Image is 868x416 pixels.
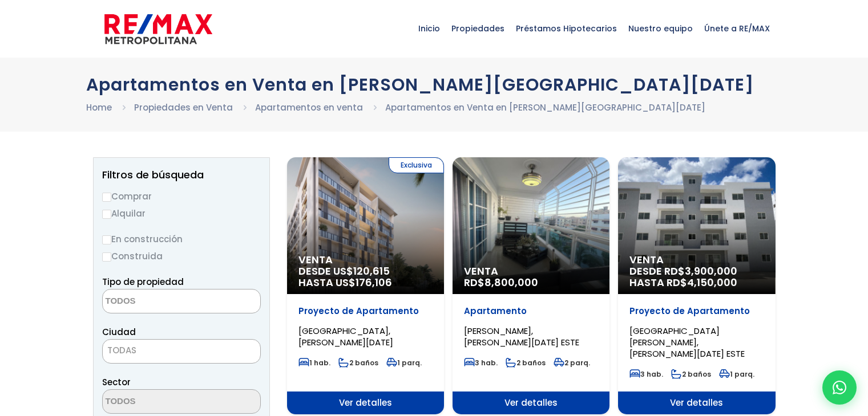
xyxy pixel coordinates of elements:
label: Comprar [102,189,261,203]
input: En construcción [102,235,111,244]
span: Ver detalles [618,391,775,414]
h2: Filtros de búsqueda [102,169,261,181]
h1: Apartamentos en Venta en [PERSON_NAME][GEOGRAPHIC_DATA][DATE] [86,75,782,95]
p: Apartamento [464,305,598,317]
span: TODAS [107,344,136,356]
img: remax-metropolitana-logo [104,12,212,46]
a: Venta RD$8,800,000 Apartamento [PERSON_NAME], [PERSON_NAME][DATE] ESTE 3 hab. 2 baños 2 parq. Ver... [453,157,609,414]
span: Venta [629,254,764,266]
span: 1 hab. [298,358,330,368]
span: Tipo de propiedad [102,276,184,288]
span: Ver detalles [453,391,609,414]
span: DESDE RD$ [629,266,764,288]
label: Alquilar [102,206,261,221]
span: Ver detalles [287,391,444,414]
input: Construida [102,252,111,262]
a: Propiedades en Venta [134,101,233,113]
textarea: Search [103,390,213,414]
p: Proyecto de Apartamento [298,305,433,317]
span: 1 parq. [719,369,754,379]
span: Únete a RE/MAX [699,11,776,46]
span: 176,106 [356,275,392,289]
span: RD$ [464,275,538,289]
span: 2 baños [506,358,546,368]
span: 3 hab. [629,369,663,379]
textarea: Search [103,289,213,314]
span: Ciudad [102,326,136,338]
a: Venta DESDE RD$3,900,000 HASTA RD$4,150,000 Proyecto de Apartamento [GEOGRAPHIC_DATA][PERSON_NAME... [618,157,775,414]
span: [GEOGRAPHIC_DATA], [PERSON_NAME][DATE] [298,325,393,348]
p: Proyecto de Apartamento [629,305,764,317]
span: Sector [102,376,131,388]
a: Apartamentos en venta [255,101,363,113]
span: 120,615 [353,264,390,278]
input: Alquilar [102,210,111,219]
span: 2 parq. [554,358,590,368]
span: 2 baños [338,358,378,368]
a: Exclusiva Venta DESDE US$120,615 HASTA US$176,106 Proyecto de Apartamento [GEOGRAPHIC_DATA], [PER... [287,157,444,414]
span: [PERSON_NAME], [PERSON_NAME][DATE] ESTE [464,325,579,348]
span: DESDE US$ [298,266,433,288]
label: Construida [102,249,261,263]
span: 1 parq. [386,358,422,368]
span: Inicio [413,11,446,46]
span: 8,800,000 [485,275,538,289]
span: Propiedades [446,11,510,46]
label: En construcción [102,232,261,246]
span: Venta [298,254,433,266]
span: 3 hab. [464,358,498,368]
li: Apartamentos en Venta en [PERSON_NAME][GEOGRAPHIC_DATA][DATE] [385,100,705,115]
span: TODAS [102,339,261,364]
span: TODAS [103,342,260,358]
span: Préstamos Hipotecarios [510,11,623,46]
span: HASTA RD$ [629,277,764,288]
span: Nuestro equipo [623,11,699,46]
span: Exclusiva [389,157,444,173]
a: Home [86,101,112,113]
span: 4,150,000 [687,275,737,289]
span: 2 baños [671,369,711,379]
input: Comprar [102,193,111,202]
span: 3,900,000 [685,264,737,278]
span: Venta [464,266,598,277]
span: HASTA US$ [298,277,433,288]
span: [GEOGRAPHIC_DATA][PERSON_NAME], [PERSON_NAME][DATE] ESTE [629,325,745,360]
